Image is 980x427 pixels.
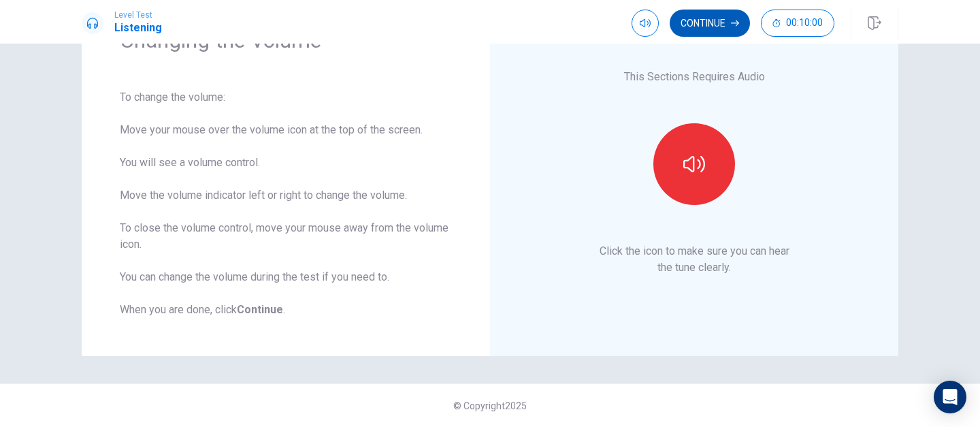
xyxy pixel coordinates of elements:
p: Click the icon to make sure you can hear the tune clearly. [600,243,789,276]
span: Level Test [114,10,162,20]
button: 00:10:00 [761,10,834,37]
p: This Sections Requires Audio [624,69,765,85]
div: To change the volume: Move your mouse over the volume icon at the top of the screen. You will see... [120,89,452,318]
span: © Copyright 2025 [453,400,527,411]
b: Continue [237,303,283,316]
span: 00:10:00 [786,18,823,29]
div: Open Intercom Messenger [934,381,966,413]
button: Continue [670,10,750,37]
h1: Listening [114,20,162,36]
